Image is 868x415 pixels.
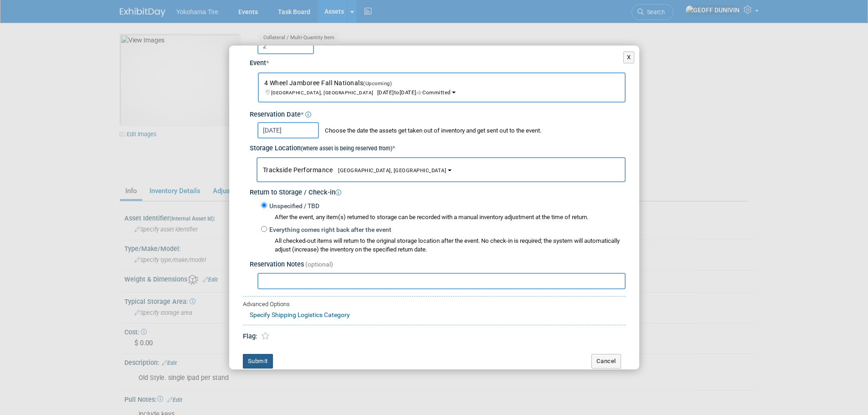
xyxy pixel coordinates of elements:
span: Choose the date the assets get taken out of inventory and get sent out to the event. [320,127,541,134]
button: Trackside Performance[GEOGRAPHIC_DATA], [GEOGRAPHIC_DATA] [257,157,626,182]
button: Submit [243,354,273,369]
span: Trackside Performance [263,166,447,174]
a: Specify Shipping Logistics Category [250,311,350,318]
span: to [394,89,400,96]
span: [DATE] [DATE] Committed [264,80,451,96]
div: Storage Location [250,138,626,154]
span: (Upcoming) [363,81,392,87]
label: Everything comes right back after the event [267,225,391,235]
div: Return to Storage / Check-in [250,182,626,198]
span: 4 Wheel Jamboree Fall Nationals [264,79,451,96]
small: (where asset is being reserved from) [301,145,392,152]
div: All checked-out items will return to the original storage location after the event. No check-in i... [275,237,626,254]
span: Flag: [243,333,257,340]
button: 4 Wheel Jamboree Fall Nationals(Upcoming) [GEOGRAPHIC_DATA], [GEOGRAPHIC_DATA][DATE]to[DATE]Commi... [258,72,626,102]
button: Cancel [591,354,621,369]
span: [GEOGRAPHIC_DATA], [GEOGRAPHIC_DATA] [271,90,377,96]
span: [GEOGRAPHIC_DATA], [GEOGRAPHIC_DATA] [333,168,446,174]
label: Unspecified / TBD [267,202,319,211]
div: Reservation Date [250,105,626,120]
span: Reservation Notes [250,261,304,268]
div: Advanced Options [243,300,626,309]
button: X [623,51,635,63]
div: Event [250,54,626,68]
div: After the event, any item(s) returned to storage can be recorded with a manual inventory adjustme... [261,211,626,222]
input: Reservation Date [257,122,319,138]
span: (optional) [305,261,333,268]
